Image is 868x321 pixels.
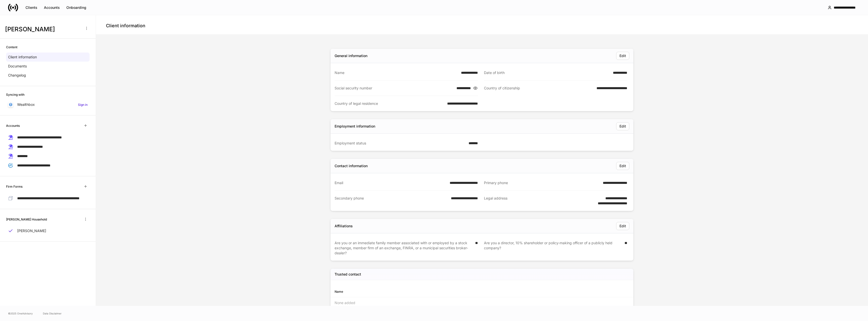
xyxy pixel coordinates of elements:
button: Edit [616,52,629,60]
div: Name [335,289,482,294]
div: Edit [619,53,626,58]
div: Name [335,70,458,75]
a: Data Disclaimer [43,311,62,315]
div: Edit [619,163,626,168]
div: Social security number [335,86,453,91]
div: Edit [619,224,626,229]
div: General information [335,53,367,58]
div: Date of birth [484,70,610,75]
a: WealthboxSign in [6,100,90,109]
div: Onboarding [66,5,86,10]
div: Employment information [335,124,375,129]
div: Email [335,180,447,185]
div: Secondary phone [335,196,448,206]
div: Country of legal residence [335,101,444,106]
div: Are you a director, 10% shareholder or policy-making officer of a publicly held company? [484,240,621,256]
p: Documents [8,64,27,69]
a: [PERSON_NAME] [6,226,90,235]
button: Edit [616,122,629,130]
div: Primary phone [484,180,600,185]
a: Client information [6,53,90,62]
div: Legal address [484,196,595,206]
p: Client information [8,55,37,60]
h6: Content [6,45,17,50]
div: Are you or an immediate family member associated with or employed by a stock exchange, member fir... [335,240,472,256]
h6: Accounts [6,123,20,128]
h4: Client information [106,23,145,29]
p: Wealthbox [17,102,35,107]
div: Country of citizenship [484,86,593,91]
div: Accounts [44,5,60,10]
span: © 2025 OneAdvisory [8,311,33,315]
h6: Sign in [78,102,88,107]
p: [PERSON_NAME] [17,228,46,233]
p: Changelog [8,73,26,78]
button: Accounts [41,4,63,12]
button: Edit [616,162,629,170]
h6: Firm Forms [6,184,22,189]
div: Edit [619,124,626,129]
div: Contact information [335,163,368,168]
button: Edit [616,222,629,230]
h5: Trusted contact [335,272,361,277]
div: Affiliations [335,224,353,229]
button: Onboarding [63,4,90,12]
button: Clients [22,4,41,12]
div: Clients [25,5,37,10]
div: Employment status [335,141,466,146]
div: None added [331,297,633,308]
a: Documents [6,62,90,71]
h6: [PERSON_NAME] Household [6,217,47,222]
h6: Syncing with [6,92,24,97]
h3: [PERSON_NAME] [5,25,80,33]
a: Changelog [6,71,90,80]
